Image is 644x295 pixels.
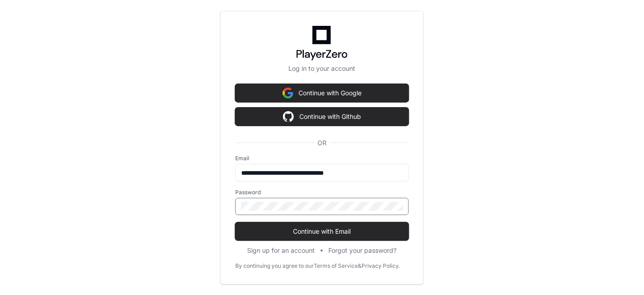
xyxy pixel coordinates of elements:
[283,108,294,126] img: Sign in with google
[329,246,397,255] button: Forgot your password?
[235,262,314,270] div: By continuing you agree to our
[282,84,293,102] img: Sign in with google
[235,84,409,102] button: Continue with Google
[235,189,409,196] label: Password
[358,262,362,270] div: &
[362,262,400,270] a: Privacy Policy.
[235,64,409,73] p: Log in to your account
[235,155,409,162] label: Email
[235,222,409,241] button: Continue with Email
[235,108,409,126] button: Continue with Github
[314,138,330,147] span: OR
[235,227,409,236] span: Continue with Email
[314,262,358,270] a: Terms of Service
[248,246,315,255] button: Sign up for an account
